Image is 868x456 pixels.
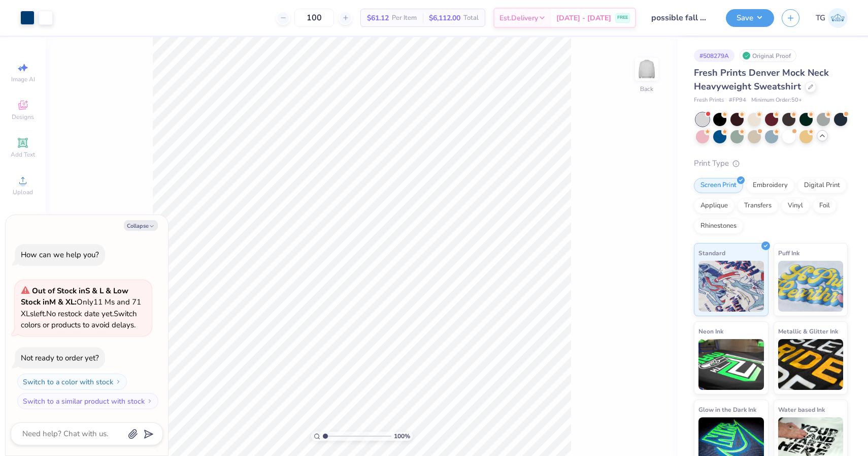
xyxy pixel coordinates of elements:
[694,96,724,105] span: Fresh Prints
[797,178,847,193] div: Digital Print
[778,404,825,415] span: Water based Ink
[778,248,799,258] span: Puff Ink
[32,286,106,296] strong: Out of Stock in S & L
[21,353,99,363] div: Not ready to order yet?
[46,309,114,319] span: No restock date yet.
[828,8,848,28] img: Teagan Greisch
[640,84,653,94] div: Back
[124,220,158,231] button: Collapse
[694,49,735,62] div: # 508279A
[694,178,743,193] div: Screen Print
[367,13,389,23] span: $61.12
[816,12,825,24] span: TG
[21,286,141,330] span: Only 11 Ms and 71 XLs left. Switch colors or products to avoid delays.
[644,8,718,28] input: Untitled Design
[813,198,837,214] div: Foil
[751,96,802,105] span: Minimum Order: 50 +
[294,9,334,27] input: – –
[738,198,778,214] div: Transfers
[17,393,158,409] button: Switch to a similar product with stock
[778,261,844,312] img: Puff Ink
[726,9,774,27] button: Save
[392,13,417,23] span: Per Item
[499,13,538,23] span: Est. Delivery
[694,219,743,234] div: Rhinestones
[778,326,838,337] span: Metallic & Glitter Ink
[13,188,33,196] span: Upload
[694,67,829,93] span: Fresh Prints Denver Mock Neck Heavyweight Sweatshirt
[729,96,746,105] span: # FP94
[746,178,794,193] div: Embroidery
[637,59,657,79] img: Back
[147,398,153,404] img: Switch to a similar product with stock
[21,250,99,260] div: How can we help you?
[694,158,848,169] div: Print Type
[740,49,796,62] div: Original Proof
[12,113,34,121] span: Designs
[698,248,725,258] span: Standard
[816,8,848,28] a: TG
[394,432,410,441] span: 100 %
[463,13,479,23] span: Total
[429,13,460,23] span: $6,112.00
[11,75,35,83] span: Image AI
[698,339,764,390] img: Neon Ink
[17,374,127,390] button: Switch to a color with stock
[617,14,628,21] span: FREE
[694,198,735,214] div: Applique
[698,261,764,312] img: Standard
[781,198,810,214] div: Vinyl
[778,339,844,390] img: Metallic & Glitter Ink
[698,326,723,337] span: Neon Ink
[556,13,611,23] span: [DATE] - [DATE]
[698,404,756,415] span: Glow in the Dark Ink
[11,150,35,159] span: Add Text
[115,379,121,385] img: Switch to a color with stock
